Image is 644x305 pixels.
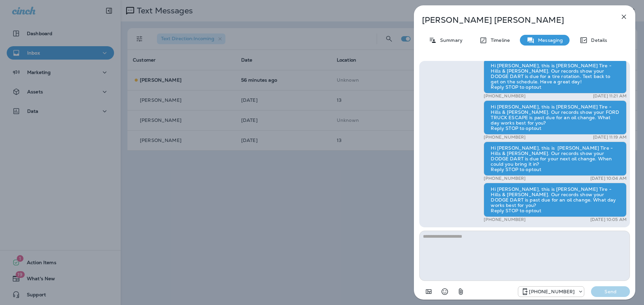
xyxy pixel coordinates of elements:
p: [DATE] 11:19 AM [593,135,627,140]
div: Hi [PERSON_NAME], this is [PERSON_NAME] Tire - Hills & [PERSON_NAME]. Our records show your FORD ... [484,100,627,135]
p: Messaging [535,37,563,43]
p: [PHONE_NUMBER] [529,289,575,294]
p: [PHONE_NUMBER] [484,176,526,181]
p: [DATE] 10:05 AM [590,217,627,222]
button: Select an emoji [438,285,451,298]
button: Add in a premade template [422,285,435,298]
div: Hi [PERSON_NAME], this is [PERSON_NAME] Tire - Hills & [PERSON_NAME]. Our records show your DODGE... [484,183,627,217]
p: Details [588,37,607,43]
p: Summary [437,37,463,43]
p: [PHONE_NUMBER] [484,135,526,140]
div: Hi [PERSON_NAME], this is [PERSON_NAME] Tire - Hills & [PERSON_NAME]. Our records show your DODGE... [484,142,627,176]
p: [PERSON_NAME] [PERSON_NAME] [422,15,605,25]
p: [PHONE_NUMBER] [484,217,526,222]
p: [PHONE_NUMBER] [484,93,526,99]
div: +1 (330) 919-6698 [518,288,584,296]
p: Timeline [487,37,510,43]
div: Hi [PERSON_NAME], this is [PERSON_NAME] Tire - Hills & [PERSON_NAME]. Our records show your DODGE... [484,59,627,93]
p: [DATE] 10:04 AM [590,176,627,181]
p: [DATE] 11:21 AM [593,93,627,99]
